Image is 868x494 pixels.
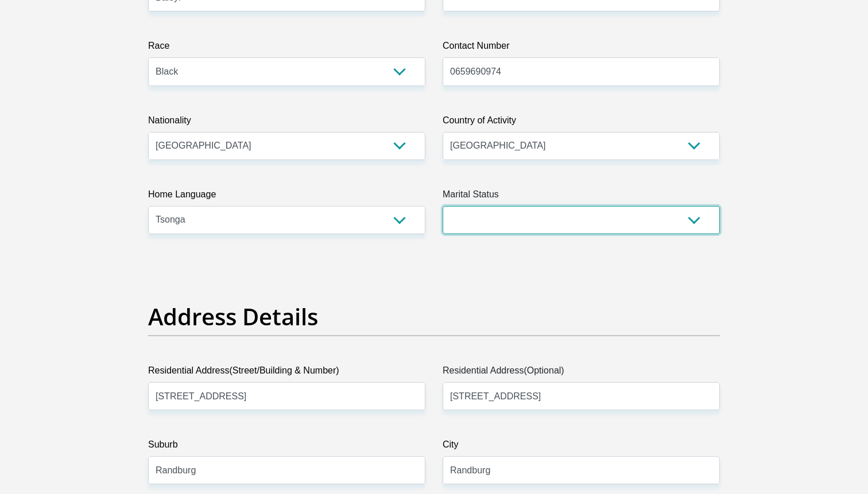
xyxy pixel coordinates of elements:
label: Nationality [148,114,425,132]
input: Suburb [148,456,425,484]
label: Residential Address(Street/Building & Number) [148,364,425,382]
label: Race [148,39,425,57]
input: City [443,456,720,484]
label: Contact Number [443,39,720,57]
label: Country of Activity [443,114,720,132]
label: City [443,438,720,456]
input: Address line 2 (Optional) [443,382,720,410]
label: Marital Status [443,188,720,206]
label: Suburb [148,438,425,456]
input: Contact Number [443,57,720,85]
label: Residential Address(Optional) [443,364,720,382]
h2: Address Details [148,303,720,330]
label: Home Language [148,188,425,206]
input: Valid residential address [148,382,425,410]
